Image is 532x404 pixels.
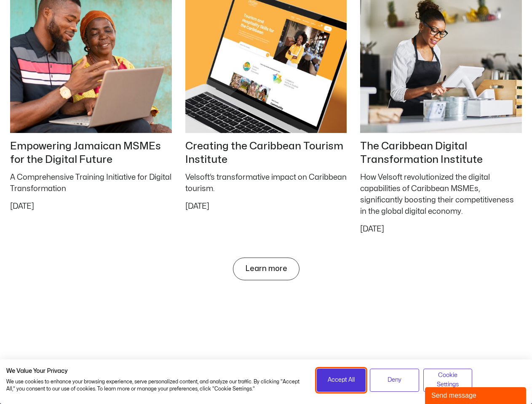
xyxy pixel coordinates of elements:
[429,371,467,390] span: Cookie Settings
[360,226,522,233] p: [DATE]
[388,375,401,385] span: Deny
[328,375,355,385] span: Accept All
[185,203,347,210] p: [DATE]
[185,140,347,167] h2: Creating the Caribbean Tourism Institute
[317,369,366,392] button: Accept all cookies
[245,265,287,273] span: Learn more
[423,369,473,392] button: Adjust cookie preferences
[10,203,172,210] p: [DATE]
[360,172,522,217] div: How Velsoft revolutionized the digital capabilities of Caribbean MSMEs, significantly boosting th...
[360,140,522,167] h2: The Caribbean Digital Transformation Institute
[233,258,299,280] a: Learn more
[425,385,528,404] iframe: chat widget
[185,172,347,194] div: Velsoft’s transformative impact on Caribbean tourism.
[10,172,172,194] div: A Comprehensive Training Initiative for Digital Transformation
[6,367,304,375] h2: We Value Your Privacy
[370,369,419,392] button: Deny all cookies
[10,140,172,167] h2: Empowering Jamaican MSMEs for the Digital Future
[6,378,304,393] p: We use cookies to enhance your browsing experience, serve personalized content, and analyze our t...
